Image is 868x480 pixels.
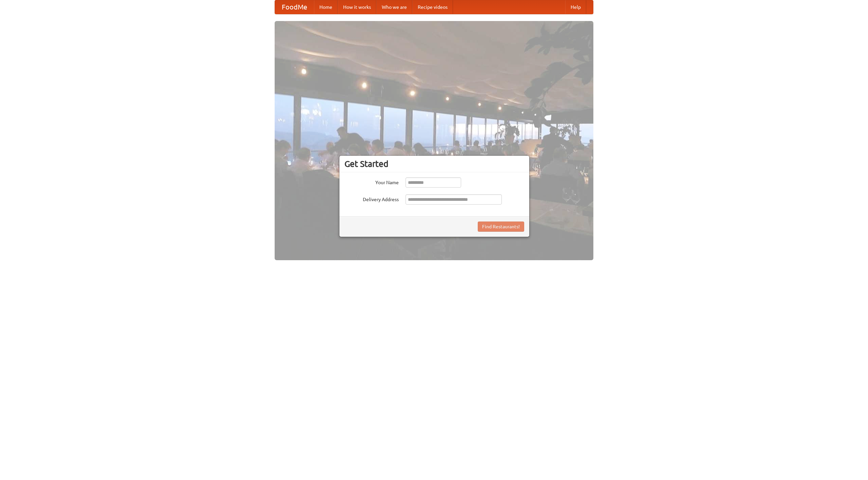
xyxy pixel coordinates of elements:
a: How it works [338,0,376,14]
a: Who we are [376,0,412,14]
a: Home [314,0,338,14]
label: Delivery Address [344,194,399,203]
a: Help [565,0,586,14]
h3: Get Started [344,159,524,169]
button: Find Restaurants! [478,222,524,232]
label: Your Name [344,177,399,186]
a: FoodMe [275,0,314,14]
a: Recipe videos [412,0,453,14]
